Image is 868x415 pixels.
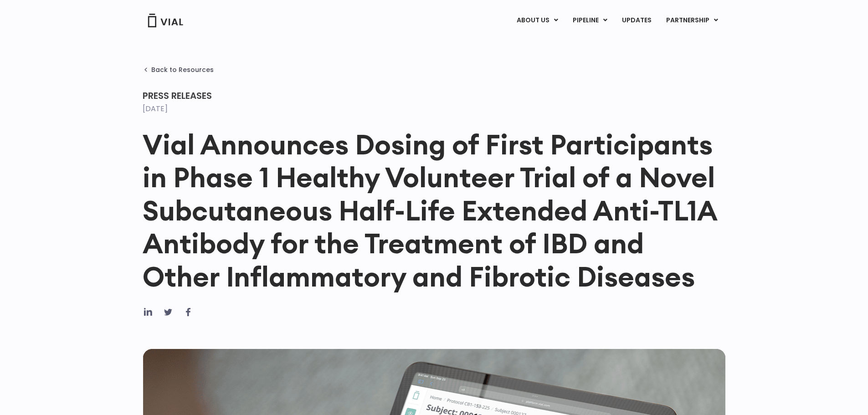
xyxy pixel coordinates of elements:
[143,128,726,293] h1: Vial Announces Dosing of First Participants in Phase 1 Healthy Volunteer Trial of a Novel Subcuta...
[163,307,174,318] div: Share on twitter
[615,13,658,28] a: UPDATES
[143,103,168,114] time: [DATE]
[151,66,214,73] span: Back to Resources
[183,307,194,318] div: Share on facebook
[509,13,565,28] a: ABOUT USMenu Toggle
[143,307,154,318] div: Share on linkedin
[143,89,212,102] span: Press Releases
[659,13,725,28] a: PARTNERSHIPMenu Toggle
[143,66,214,73] a: Back to Resources
[147,14,184,27] img: Vial Logo
[565,13,614,28] a: PIPELINEMenu Toggle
